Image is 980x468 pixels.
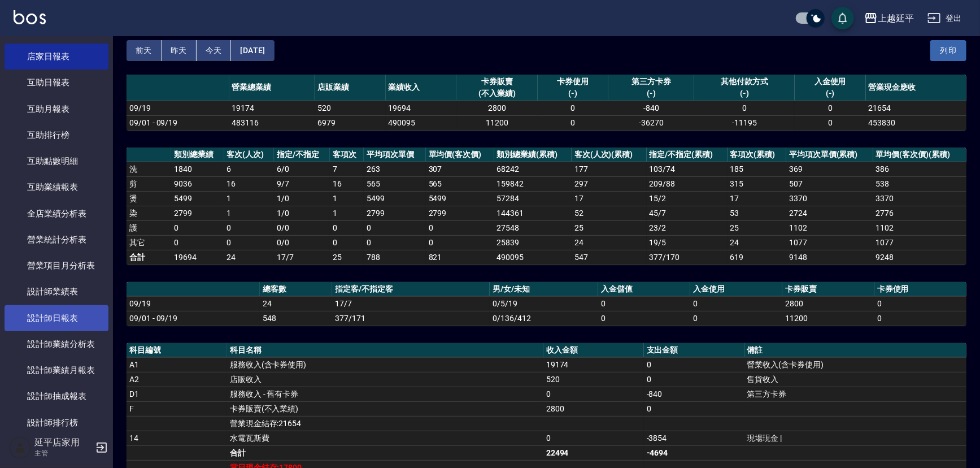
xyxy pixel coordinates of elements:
[274,235,330,250] td: 0 / 0
[171,176,224,191] td: 9036
[127,282,966,326] table: a dense table
[782,311,874,326] td: 11200
[456,101,538,115] td: 2800
[227,445,543,460] td: 合計
[426,176,494,191] td: 565
[5,253,108,279] a: 營業項目月分析表
[611,76,691,88] div: 第三方卡券
[426,220,494,235] td: 0
[224,148,274,162] th: 客次(人次)
[386,115,456,130] td: 490095
[224,220,274,235] td: 0
[127,296,260,311] td: 09/19
[229,75,315,101] th: 營業總業績
[127,115,229,130] td: 09/01 - 09/19
[127,235,171,250] td: 其它
[426,206,494,220] td: 2799
[171,206,224,220] td: 2799
[332,296,490,311] td: 17/7
[364,235,425,250] td: 0
[127,176,171,191] td: 剪
[543,357,644,372] td: 19174
[171,191,224,206] td: 5499
[744,387,966,401] td: 第三方卡券
[644,431,744,445] td: -3854
[538,101,608,115] td: 0
[227,343,543,358] th: 科目名稱
[127,311,260,326] td: 09/01 - 09/19
[224,250,274,265] td: 24
[608,115,694,130] td: -36270
[786,206,873,220] td: 2724
[274,206,330,220] td: 1 / 0
[127,431,227,445] td: 14
[224,162,274,176] td: 6
[127,387,227,401] td: D1
[224,206,274,220] td: 1
[873,191,966,206] td: 3370
[364,148,425,162] th: 平均項次單價
[728,162,787,176] td: 185
[364,162,425,176] td: 263
[5,122,108,148] a: 互助排行榜
[647,191,728,206] td: 15 / 2
[490,282,598,297] th: 男/女/未知
[330,220,364,235] td: 0
[227,357,543,372] td: 服務收入(含卡券使用)
[456,115,538,130] td: 11200
[598,296,690,311] td: 0
[647,206,728,220] td: 45 / 7
[728,250,787,265] td: 619
[5,70,108,96] a: 互助日報表
[260,296,332,311] td: 24
[34,448,92,458] p: 主管
[572,235,647,250] td: 24
[171,235,224,250] td: 0
[330,250,364,265] td: 25
[795,115,865,130] td: 0
[386,75,456,101] th: 業績收入
[5,174,108,200] a: 互助業績報表
[647,162,728,176] td: 103 / 74
[786,235,873,250] td: 1077
[5,44,108,70] a: 店家日報表
[644,372,744,387] td: 0
[330,176,364,191] td: 16
[5,331,108,357] a: 設計師業績分析表
[231,40,274,61] button: [DATE]
[127,162,171,176] td: 洗
[127,372,227,387] td: A2
[873,148,966,162] th: 單均價(客次價)(累積)
[644,387,744,401] td: -840
[608,101,694,115] td: -840
[541,88,606,99] div: (-)
[315,101,385,115] td: 520
[494,148,572,162] th: 類別總業績(累積)
[798,76,863,88] div: 入金使用
[786,162,873,176] td: 369
[647,176,728,191] td: 209 / 88
[538,115,608,130] td: 0
[127,220,171,235] td: 護
[873,250,966,265] td: 9248
[332,311,490,326] td: 377/171
[5,305,108,331] a: 設計師日報表
[274,148,330,162] th: 指定/不指定
[744,431,966,445] td: 現場現金 |
[798,88,863,99] div: (-)
[744,372,966,387] td: 售貨收入
[227,401,543,416] td: 卡券販賣(不入業績)
[127,343,227,358] th: 科目編號
[197,40,232,61] button: 今天
[494,176,572,191] td: 159842
[364,206,425,220] td: 2799
[229,115,315,130] td: 483116
[426,191,494,206] td: 5499
[127,191,171,206] td: 燙
[541,76,606,88] div: 卡券使用
[494,250,572,265] td: 490095
[572,206,647,220] td: 52
[127,250,171,265] td: 合計
[690,296,782,311] td: 0
[5,279,108,305] a: 設計師業績表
